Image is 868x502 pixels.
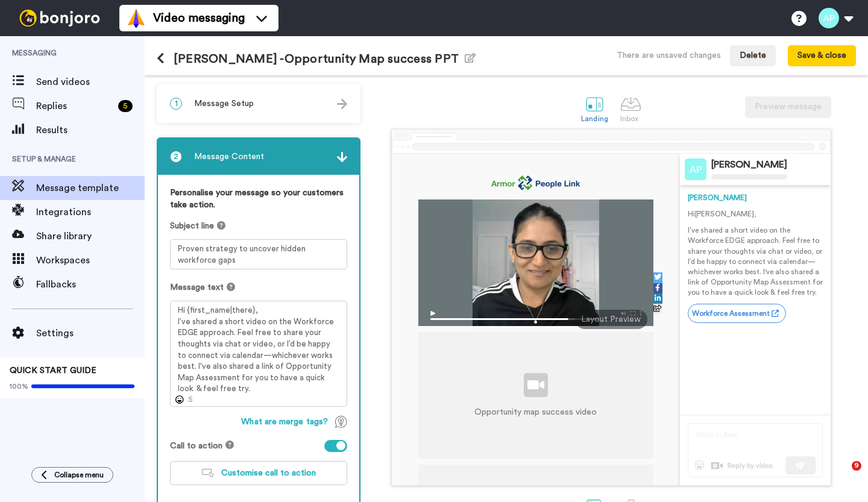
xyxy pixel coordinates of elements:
[489,172,582,193] img: 93d49557-b9cd-42ce-88be-51da776a4767
[241,416,328,428] span: What are merge tags?
[202,469,214,477] img: customiseCTA.svg
[170,151,182,163] span: 2
[688,209,823,219] p: Hi [PERSON_NAME] ,
[14,10,105,27] img: bj-logo-header-white.svg
[54,470,104,480] span: Collapse menu
[688,304,786,323] a: Workforce Assessment
[685,158,706,180] img: Profile Image
[36,205,145,219] span: Integrations
[36,123,145,137] span: Results
[221,469,316,477] span: Customise call to action
[36,326,145,340] span: Settings
[575,310,647,329] div: Layout Preview
[581,115,608,123] div: Landing
[10,366,96,375] span: QUICK START GUIDE
[745,96,831,118] button: Preview message
[418,305,653,326] img: player-controls-full.svg
[617,49,721,61] div: There are unsaved changes
[335,416,347,428] img: TagTips.svg
[788,45,856,67] button: Save & close
[337,99,347,109] img: arrow.svg
[170,239,347,269] textarea: Proven strategy to uncover hidden workforce gaps
[36,229,145,243] span: Share library
[711,159,787,171] div: [PERSON_NAME]
[157,84,360,123] div: 1Message Setup
[36,253,145,268] span: Workspaces
[730,45,776,67] button: Delete
[827,461,856,490] iframe: Intercom live chat
[688,225,823,298] p: I’ve shared a short video on the Workforce EDGE approach. Feel free to share your thoughts via ch...
[36,277,145,292] span: Fallbacks
[527,380,544,390] img: video-library.svg
[170,440,222,452] span: Call to action
[474,406,597,418] p: Opportunity map success video
[127,8,146,28] img: vm-color.svg
[36,181,145,195] span: Message template
[170,301,347,406] textarea: Hi {first_name|there}, I’ve shared a short video on the Workforce EDGE approach. Feel free to sha...
[170,98,182,110] span: 1
[118,100,133,112] div: 5
[36,75,145,89] span: Send videos
[688,423,823,477] img: reply-preview.svg
[688,193,823,203] div: [PERSON_NAME]
[10,381,28,391] span: 100%
[36,99,113,113] span: Replies
[170,220,214,232] span: Subject line
[852,461,861,471] span: 9
[194,151,264,163] span: Message Content
[575,87,614,129] a: Landing
[31,467,113,483] button: Collapse menu
[620,115,641,123] div: Inbox
[170,281,224,293] span: Message text
[170,187,347,211] label: Personalise your message so your customers take action.
[194,98,254,110] span: Message Setup
[170,461,347,485] button: Customise call to action
[157,52,476,66] h1: [PERSON_NAME] -Opportunity Map success PPT
[153,10,245,27] span: Video messaging
[337,152,347,162] img: arrow.svg
[614,87,647,129] a: Inbox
